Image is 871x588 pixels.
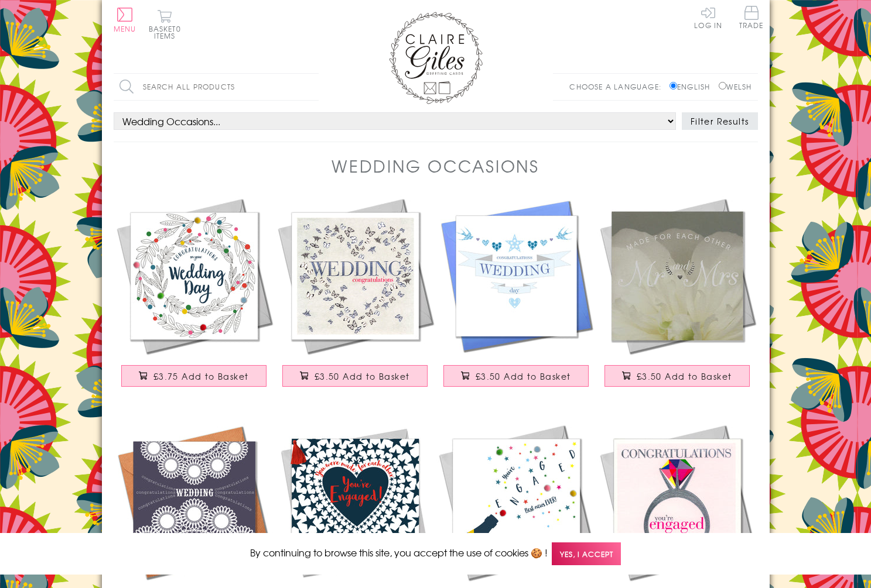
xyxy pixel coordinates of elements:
[597,195,758,398] a: Wedding Card, White Peonie, Mr and Mrs , Embossed and Foiled text £3.50 Add to Basket
[275,195,436,398] a: Wedding Congratulations Card, Butteflies Heart, Embossed and Foiled text £3.50 Add to Basket
[719,81,752,92] label: Welsh
[436,422,597,583] img: Wedding Card, Pop! You're Engaged Best News, Embellished with colourful pompoms
[637,370,732,382] span: £3.50 Add to Basket
[114,23,136,34] span: Menu
[153,370,249,382] span: £3.75 Add to Basket
[597,195,758,356] img: Wedding Card, White Peonie, Mr and Mrs , Embossed and Foiled text
[114,74,319,100] input: Search all products
[332,154,539,178] h1: Wedding Occasions
[275,195,436,356] img: Wedding Congratulations Card, Butteflies Heart, Embossed and Foiled text
[552,542,621,565] span: Yes, I accept
[670,81,716,92] label: English
[694,6,722,29] a: Log In
[739,6,764,31] a: Trade
[670,82,677,90] input: English
[114,422,275,583] img: Wedding Card, Doilies, Wedding Congratulations
[307,74,319,100] input: Search
[114,195,275,398] a: Wedding Card, Flowers, Congratulations, Embellished with colourful pompoms £3.75 Add to Basket
[154,23,181,41] span: 0 items
[597,422,758,583] img: Wedding Card, Ring, Congratulations you're Engaged, Embossed and Foiled text
[739,6,764,29] span: Trade
[719,82,726,90] input: Welsh
[315,370,410,382] span: £3.50 Add to Basket
[389,12,483,104] img: Claire Giles Greetings Cards
[114,8,136,32] button: Menu
[282,365,428,387] button: £3.50 Add to Basket
[476,370,571,382] span: £3.50 Add to Basket
[149,9,181,39] button: Basket0 items
[682,112,758,130] button: Filter Results
[436,195,597,398] a: Wedding Card, Blue Banners, Congratulations Wedding Day £3.50 Add to Basket
[443,365,589,387] button: £3.50 Add to Basket
[436,195,597,356] img: Wedding Card, Blue Banners, Congratulations Wedding Day
[569,81,667,92] p: Choose a language:
[121,365,267,387] button: £3.75 Add to Basket
[604,365,750,387] button: £3.50 Add to Basket
[275,422,436,583] img: Engagement Card, Heart in Stars, Wedding, Embellished with a colourful tassel
[114,195,275,356] img: Wedding Card, Flowers, Congratulations, Embellished with colourful pompoms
